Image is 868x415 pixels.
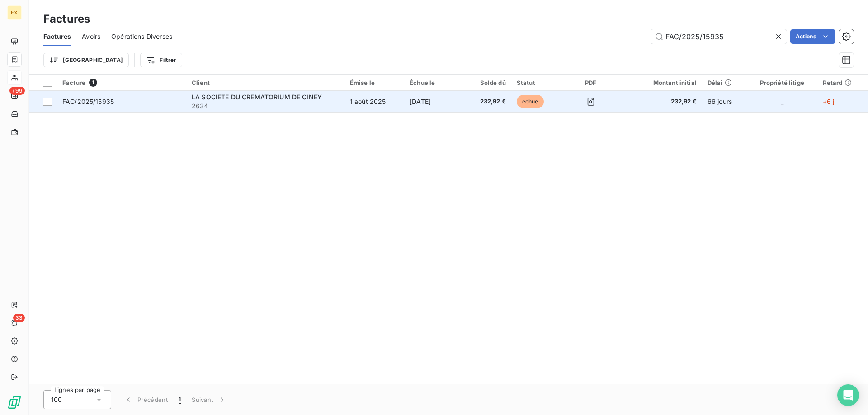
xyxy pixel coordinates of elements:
[118,390,173,409] button: Précédent
[89,79,97,87] span: 1
[43,53,129,67] button: [GEOGRAPHIC_DATA]
[13,314,25,322] span: 33
[823,79,863,86] div: Retard
[517,95,544,108] span: échue
[9,87,25,95] span: +99
[62,98,114,105] span: FAC/2025/15935
[140,53,182,67] button: Filtrer
[7,395,22,410] img: Logo LeanPay
[62,79,85,86] span: Facture
[410,79,459,86] div: Échue le
[43,11,90,27] h3: Factures
[186,390,232,409] button: Suivant
[7,5,22,20] div: EX
[568,79,613,86] div: PDF
[470,79,506,86] div: Solde dû
[192,93,322,101] span: LA SOCIETE DU CREMATORIUM DE CINEY
[192,102,339,111] span: 2634
[781,98,783,105] span: _
[702,91,747,112] td: 66 jours
[111,32,172,41] span: Opérations Diverses
[82,32,100,41] span: Avoirs
[173,390,186,409] button: 1
[192,79,339,86] div: Client
[651,29,787,44] input: Rechercher
[790,29,835,44] button: Actions
[51,395,62,404] span: 100
[517,79,557,86] div: Statut
[470,97,506,106] span: 232,92 €
[43,32,71,41] span: Factures
[350,79,399,86] div: Émise le
[837,384,859,406] div: Open Intercom Messenger
[404,91,464,112] td: [DATE]
[624,79,697,86] div: Montant initial
[753,79,812,86] div: Propriété litige
[708,79,742,86] div: Délai
[179,395,181,404] span: 1
[823,98,835,105] span: +6 j
[344,91,404,112] td: 1 août 2025
[624,97,697,106] span: 232,92 €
